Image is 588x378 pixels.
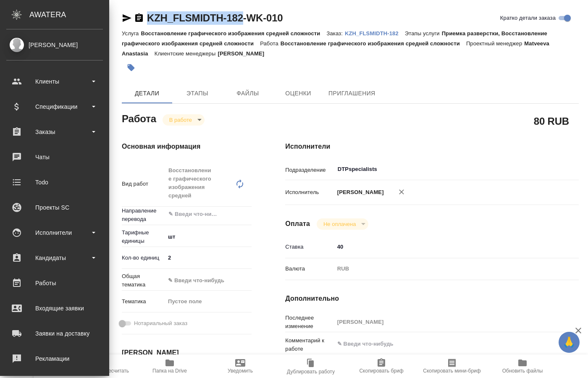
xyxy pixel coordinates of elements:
p: Клиентские менеджеры [155,50,218,57]
p: Валюта [285,265,334,273]
span: Оценки [278,88,318,99]
p: Направление перевода [122,207,165,223]
p: Общая тематика [122,272,165,289]
h4: Оплата [285,219,310,229]
button: Скопировать ссылку [134,13,144,23]
div: RUB [334,262,554,276]
p: Тематика [122,297,165,306]
button: Папка на Drive [134,354,205,378]
input: ✎ Введи что-нибудь [165,252,252,264]
div: ✎ Введи что-нибудь [168,276,241,285]
div: [PERSON_NAME] [6,40,103,50]
button: Скопировать бриф [346,354,417,378]
div: Пустое поле [168,297,241,306]
button: Удалить исполнителя [392,183,411,201]
div: Входящие заявки [6,302,103,315]
button: Open [247,213,249,215]
p: Тарифные единицы [122,228,165,245]
input: ✎ Введи что-нибудь [334,241,554,253]
a: Чаты [2,147,107,168]
p: Восстановление графического изображения средней сложности [141,30,326,37]
a: Проекты SC [2,197,107,218]
div: Пустое поле [165,294,252,309]
p: KZH_FLSMIDTH-182 [345,30,405,37]
p: Кол-во единиц [122,254,165,262]
p: [PERSON_NAME] [334,188,384,197]
button: В работе [167,116,194,123]
span: Кратко детали заказа [500,14,556,22]
span: Дублировать работу [287,369,335,375]
span: Обновить файлы [502,368,543,374]
p: Проектный менеджер [466,40,524,47]
button: Open [550,168,551,170]
a: KZH_FLSMIDTH-182 [345,29,405,37]
div: Исполнители [6,226,103,239]
a: Заявки на доставку [2,323,107,344]
h4: [PERSON_NAME] [122,348,252,358]
div: Рекламации [6,352,103,365]
button: Добавить тэг [122,58,140,77]
p: Последнее изменение [285,314,334,331]
div: В работе [163,114,205,126]
p: Подразделение [285,166,334,174]
p: Восстановление графического изображения средней сложности [281,40,466,47]
h2: Работа [122,110,156,126]
a: Входящие заявки [2,298,107,319]
p: Услуга [122,30,141,37]
span: Скопировать мини-бриф [423,368,480,374]
p: Работа [260,40,281,47]
p: Этапы услуги [405,30,442,37]
h4: Дополнительно [285,294,579,304]
a: Работы [2,273,107,294]
p: Вид работ [122,180,165,188]
button: Обновить файлы [487,354,558,378]
div: шт [165,230,252,244]
span: Скопировать бриф [359,368,403,374]
div: Todo [6,176,103,189]
div: Клиенты [6,75,103,88]
span: Детали [127,88,167,99]
div: ✎ Введи что-нибудь [165,273,252,288]
h4: Исполнители [285,142,579,152]
div: Спецификации [6,100,103,113]
button: Уведомить [205,354,276,378]
span: Нотариальный заказ [134,319,187,328]
div: В работе [317,218,368,230]
h4: Основная информация [122,142,252,152]
input: Пустое поле [334,316,554,328]
div: Проекты SC [6,201,103,214]
div: Заказы [6,126,103,138]
span: Приглашения [328,88,375,99]
div: Работы [6,277,103,289]
a: Рекламации [2,348,107,369]
input: ✎ Введи что-нибудь [168,209,221,219]
p: [PERSON_NAME] [218,50,270,57]
div: Кандидаты [6,252,103,264]
span: Уведомить [228,368,253,374]
div: Заявки на доставку [6,327,103,340]
p: Ставка [285,243,334,251]
div: Чаты [6,151,103,163]
a: KZH_FLSMIDTH-182-WK-010 [147,12,283,24]
button: Не оплачена [321,220,358,228]
h2: 80 RUB [534,114,569,128]
span: 🙏 [562,333,576,351]
button: Скопировать мини-бриф [417,354,487,378]
span: Этапы [177,88,218,99]
p: Заказ: [326,30,344,37]
span: Папка на Drive [152,368,187,374]
div: AWATERA [29,6,109,23]
button: Дублировать работу [276,354,346,378]
p: Исполнитель [285,188,334,197]
span: Файлы [228,88,268,99]
button: Скопировать ссылку для ЯМессенджера [122,13,132,23]
button: 🙏 [559,332,580,353]
p: Matveeva Anastasia [122,40,549,57]
a: Todo [2,172,107,193]
p: Комментарий к работе [285,336,334,353]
